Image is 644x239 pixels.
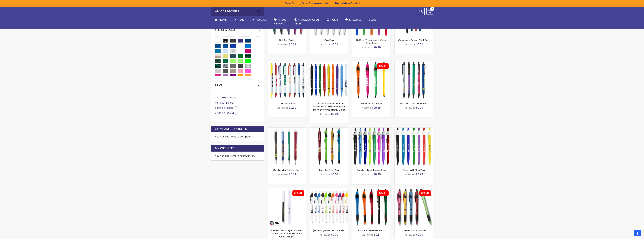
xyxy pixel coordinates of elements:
span: As low as [277,43,288,46]
a: Customized Dry Erase Fine Tip Permanent Marker - Full Color Imprint [271,229,303,238]
strong: My Wish List [215,146,234,150]
span: 7 [235,106,237,109]
span: $39.99 [226,112,234,115]
div: All Categories [211,7,264,16]
a: Contender Pen [278,102,296,105]
strong: Compare Products [215,127,247,131]
img: Metallic Dart Pen [310,128,348,166]
a: Neon Slimster Pen [352,61,391,64]
a: 0 [426,8,433,14]
a: Rush [323,16,341,24]
a: Custom Cambria Plastic Retractable Ballpoint Pen - Monochromatic Body Color [310,61,348,64]
a: Pencils [248,16,270,24]
a: Metallic Contender Pen [400,102,427,105]
span: 4Pens 4impact [274,18,286,25]
span: $10.00 [217,101,225,104]
a: $20.00-$29.997 [216,106,239,110]
div: 20% OFF [294,192,302,194]
span: $0.32 [289,172,296,176]
a: Oak Pen Solid [279,39,294,42]
div: 10% OFF [379,192,387,194]
a: [PERSON_NAME] W Click Pen [313,229,345,232]
span: Pencils [256,18,266,22]
span: As low as [320,233,331,236]
a: Preston B Click Pen [395,127,433,131]
span: As low as [277,106,288,109]
span: $0.31 [416,106,423,110]
a: 4Pens4impact [270,16,290,28]
span: 3 [234,101,236,104]
span: Pens [238,18,244,22]
a: Specials [341,16,365,24]
span: 4PROMOTIONAL ITEMS [294,18,319,25]
span: $0.29 [373,172,381,176]
span: 0 [432,8,433,11]
a: $10.00-$19.993 [216,101,238,104]
a: Customized Dry Erase Fine Tip Permanent Marker - Full Color Imprint [268,188,306,191]
a: Pens [230,16,248,24]
span: $20.00 [217,106,225,110]
span: $0.26 [373,46,381,49]
img: Metallic Contender Pen [395,61,433,99]
span: As low as [405,43,416,46]
span: $0.31 [374,233,380,237]
a: Belfast Translucent Value Stick Pen [356,39,387,45]
span: Specials [349,18,361,22]
span: $0.28 [373,106,381,110]
a: Metallic Dart Pen [319,168,339,172]
img: Preston W Click Pen [310,188,348,226]
a: Preston W Click Pen [310,188,348,191]
a: Custom Cambria Plastic Retractable Ballpoint Pen - Monochromatic Body Color [313,102,345,111]
a: Contender Frosted Pen [268,127,306,131]
span: $0.31 [416,233,423,237]
img: Neon Slimster Pen [352,61,391,99]
a: Bold Grip Slimster Pens [358,229,385,232]
a: Blog [365,16,380,24]
img: Bold Grip Slimster Promotional Pens [352,188,391,226]
span: $9.99 [225,96,232,99]
span: As low as [362,173,373,176]
a: Bold Grip Slimster Promotional Pens [352,188,391,191]
div: You have no items in your wish list. [215,154,260,157]
a: Preston Translucent Pen [352,127,391,131]
span: $0.31 [416,42,423,46]
a: Top [634,230,641,236]
a: Preston B Click Pen [403,168,425,172]
span: $29.99 [226,106,234,110]
span: Rush [331,18,338,22]
a: $0.00-$9.99563 [216,96,238,99]
a: Contender Frosted Pen [273,168,300,172]
a: Neon Slimster Pen [361,102,382,105]
img: Custom Cambria Plastic Retractable Ballpoint Pen - Monochromatic Body Color [310,61,348,99]
a: Contender Pen [268,61,306,64]
span: $0.00 [217,96,224,99]
a: Preston Translucent Pen [357,168,386,172]
span: As low as [405,106,416,109]
a: 4PROMOTIONALITEMS [290,16,323,28]
div: 10% OFF [379,65,387,68]
div: Price [215,81,260,87]
img: Contender Frosted Pen [268,128,306,166]
span: $0.30 [289,106,296,110]
img: Customized Dry Erase Fine Tip Permanent Marker - Full Color Imprint [268,188,306,226]
span: 3 [235,112,237,115]
a: Metallic Slimster Pen [395,188,433,191]
a: Metallic Slimster Pen [402,229,426,232]
img: Contender Pen [268,61,306,99]
span: As low as [404,173,415,176]
a: Home [211,16,230,24]
span: $0.24 [331,112,339,116]
div: You have no items to compare. [211,132,264,141]
span: $0.27 [289,42,296,46]
span: As low as [320,173,331,176]
a: Metallic Dart Pen [310,127,348,131]
a: Corporate Promo Stick Pen [398,39,429,42]
span: $30.00 [217,112,225,115]
a: Oak Pen [324,39,334,42]
span: $0.32 [331,172,338,176]
span: As low as [362,233,373,236]
a: Metallic Contender Pen [395,61,433,64]
span: As low as [320,43,331,46]
span: $19.99 [226,101,233,104]
span: $0.27 [331,42,338,46]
